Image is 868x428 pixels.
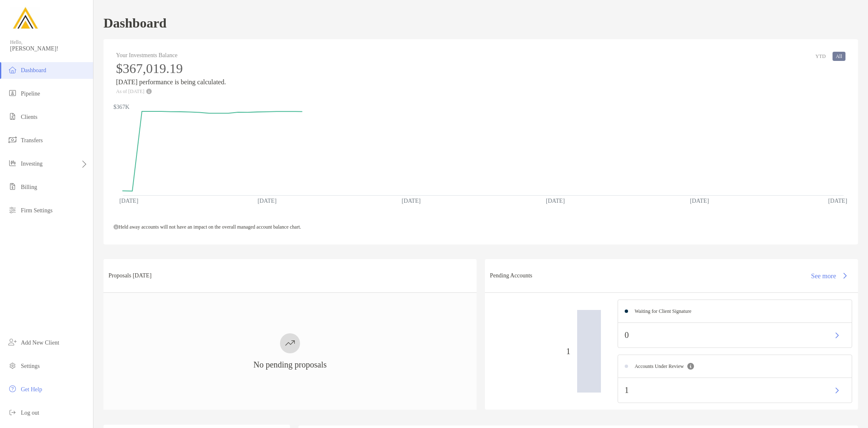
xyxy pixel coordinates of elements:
[8,181,18,191] img: billing icon
[402,197,421,204] text: [DATE]
[21,207,53,214] span: Firm Settings
[625,385,629,395] p: 1
[8,360,18,370] img: settings icon
[103,15,167,31] h1: Dashboard
[21,114,38,120] span: Clients
[21,340,59,346] span: Add New Client
[21,410,39,416] span: Log out
[119,197,138,204] text: [DATE]
[635,308,691,315] h4: Waiting for Client Signature
[8,65,18,75] img: dashboard icon
[625,330,629,340] p: 0
[21,137,43,144] span: Transfers
[21,363,40,369] span: Settings
[8,158,18,168] img: investing icon
[257,197,277,204] text: [DATE]
[116,88,226,94] p: As of [DATE]
[116,52,226,59] h4: Your Investments Balance
[108,272,151,279] h3: Proposals [DATE]
[8,407,18,417] img: logout icon
[492,346,570,357] p: 1
[690,197,709,204] text: [DATE]
[116,61,226,94] div: [DATE] performance is being calculated.
[146,88,152,94] img: Performance Info
[8,384,18,394] img: get-help icon
[833,52,845,61] button: All
[114,224,301,230] span: Held away accounts will not have an impact on the overall managed account balance chart.
[812,52,829,61] button: YTD
[253,360,327,370] h3: No pending proposals
[114,103,130,110] text: $367K
[805,267,853,285] button: See more
[8,111,18,121] img: clients icon
[21,386,42,393] span: Get Help
[116,61,226,76] h3: $367,019.19
[21,67,46,73] span: Dashboard
[8,337,18,347] img: add_new_client icon
[21,184,37,190] span: Billing
[8,205,18,215] img: firm-settings icon
[546,197,565,204] text: [DATE]
[490,272,532,279] h3: Pending Accounts
[635,363,684,370] h4: Accounts Under Review
[10,3,40,33] img: Zoe Logo
[8,135,18,145] img: transfers icon
[10,45,88,52] span: [PERSON_NAME]!
[8,88,18,98] img: pipeline icon
[21,161,43,167] span: Investing
[828,197,848,204] text: [DATE]
[21,91,40,97] span: Pipeline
